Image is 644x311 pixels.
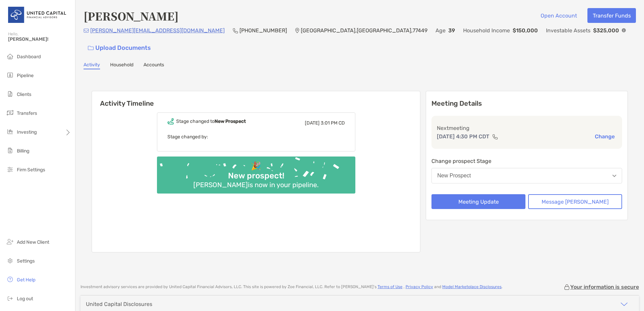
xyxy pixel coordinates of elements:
[84,62,100,69] a: Activity
[321,120,345,126] span: 3:01 PM CD
[442,284,502,289] a: Model Marketplace Disclosures
[215,118,246,124] b: New Prospect
[6,109,14,117] img: transfers icon
[17,258,35,264] span: Settings
[92,91,420,107] h6: Activity Timeline
[88,46,94,50] img: button icon
[6,165,14,173] img: firm-settings icon
[431,99,622,108] p: Meeting Details
[437,132,489,141] p: [DATE] 4:30 PM CDT
[143,62,164,69] a: Accounts
[593,133,617,140] button: Change
[593,26,619,35] p: $325,000
[622,28,626,32] img: Info Icon
[535,8,582,23] button: Open Account
[6,146,14,154] img: billing icon
[570,284,639,290] p: Your information is secure
[167,133,345,141] p: Stage changed by:
[431,157,622,165] p: Change prospect Stage
[176,118,246,124] div: Stage changed to
[6,52,14,60] img: dashboard icon
[17,296,33,302] span: Log out
[6,275,14,283] img: get-help icon
[17,167,45,173] span: Firm Settings
[6,71,14,79] img: pipeline icon
[431,168,622,183] button: New Prospect
[6,256,14,265] img: settings icon
[17,277,35,283] span: Get Help
[8,3,67,27] img: United Capital Logo
[17,239,49,245] span: Add New Client
[305,120,320,126] span: [DATE]
[295,28,299,33] img: Location Icon
[6,128,14,136] img: investing icon
[6,90,14,98] img: clients icon
[431,194,525,209] button: Meeting Update
[436,26,446,35] p: Age
[84,29,89,33] img: Email Icon
[80,284,503,289] p: Investment advisory services are provided by United Capital Financial Advisors, LLC . This site i...
[378,284,402,289] a: Terms of Use
[17,110,37,116] span: Transfers
[233,28,238,33] img: Phone Icon
[248,161,264,171] div: 🎉
[157,157,355,188] img: Confetti
[86,301,152,307] div: United Capital Disclosures
[6,294,14,302] img: logout icon
[17,148,29,154] span: Billing
[448,26,455,35] p: 39
[17,92,31,97] span: Clients
[437,124,617,132] p: Next meeting
[492,134,498,139] img: communication type
[620,300,628,308] img: icon arrow
[110,62,133,69] a: Household
[437,173,471,179] div: New Prospect
[513,26,538,35] p: $150,000
[528,194,622,209] button: Message [PERSON_NAME]
[225,171,287,181] div: New prospect!
[546,26,590,35] p: Investable Assets
[301,26,427,35] p: [GEOGRAPHIC_DATA] , [GEOGRAPHIC_DATA] , 77449
[84,41,155,55] a: Upload Documents
[84,8,179,24] h4: [PERSON_NAME]
[90,26,225,35] p: [PERSON_NAME][EMAIL_ADDRESS][DOMAIN_NAME]
[191,181,321,189] div: [PERSON_NAME] is now in your pipeline.
[406,284,433,289] a: Privacy Policy
[587,8,636,23] button: Transfer Funds
[17,129,37,135] span: Investing
[17,73,34,78] span: Pipeline
[463,26,510,35] p: Household Income
[612,175,616,177] img: Open dropdown arrow
[239,26,287,35] p: [PHONE_NUMBER]
[17,54,41,60] span: Dashboard
[8,36,71,42] span: [PERSON_NAME]!
[6,238,14,246] img: add_new_client icon
[167,118,174,125] img: Event icon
